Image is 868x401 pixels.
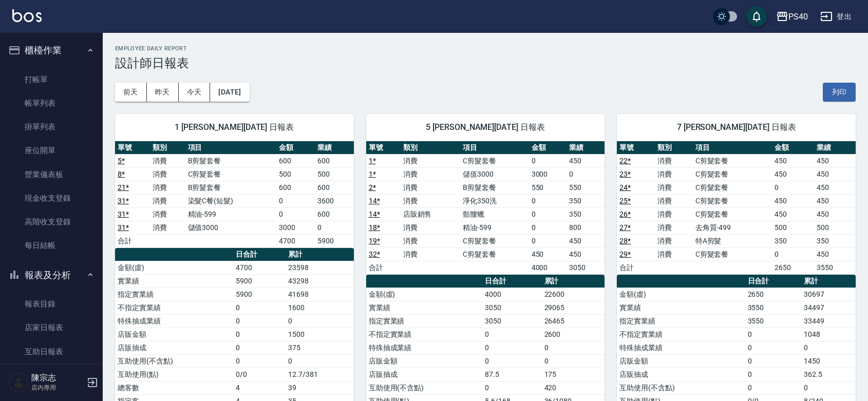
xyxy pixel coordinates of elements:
[4,186,99,210] a: 現金收支登錄
[276,154,315,167] td: 600
[801,354,856,368] td: 1450
[482,341,541,354] td: 0
[185,221,277,234] td: 儲值3000
[529,167,567,181] td: 3000
[745,275,802,288] th: 日合計
[529,221,567,234] td: 0
[233,301,286,314] td: 0
[150,141,185,155] th: 類別
[801,341,856,354] td: 0
[31,383,84,392] p: 店內專用
[233,328,286,341] td: 0
[401,221,460,234] td: 消費
[655,167,693,181] td: 消費
[4,37,99,64] button: 櫃檯作業
[816,7,856,26] button: 登出
[4,364,99,387] a: 互助排行榜
[115,314,233,328] td: 特殊抽成業績
[366,261,401,274] td: 合計
[115,341,233,354] td: 店販抽成
[482,328,541,341] td: 0
[179,83,211,102] button: 今天
[233,248,286,261] th: 日合計
[286,368,354,381] td: 12.7/381
[529,181,567,194] td: 550
[315,234,353,247] td: 5900
[482,314,541,328] td: 3050
[276,181,315,194] td: 600
[801,381,856,394] td: 0
[315,141,353,155] th: 業績
[655,247,693,261] td: 消費
[276,194,315,207] td: 0
[529,154,567,167] td: 0
[814,221,856,234] td: 500
[276,221,315,234] td: 3000
[401,247,460,261] td: 消費
[185,181,277,194] td: B剪髮套餐
[617,288,745,301] td: 金額(虛)
[233,288,286,301] td: 5900
[772,261,814,274] td: 2650
[4,163,99,186] a: 營業儀表板
[529,207,567,221] td: 0
[567,181,605,194] td: 550
[315,221,353,234] td: 0
[529,234,567,247] td: 0
[185,154,277,167] td: B剪髮套餐
[276,207,315,221] td: 0
[567,154,605,167] td: 450
[286,261,354,274] td: 23598
[655,181,693,194] td: 消費
[567,221,605,234] td: 800
[12,9,42,22] img: Logo
[366,381,483,394] td: 互助使用(不含點)
[567,234,605,247] td: 450
[693,167,772,181] td: C剪髮套餐
[150,167,185,181] td: 消費
[115,301,233,314] td: 不指定實業績
[655,141,693,155] th: 類別
[233,354,286,368] td: 0
[745,381,802,394] td: 0
[617,261,655,274] td: 合計
[655,154,693,167] td: 消費
[529,247,567,261] td: 450
[401,167,460,181] td: 消費
[460,247,529,261] td: C剪髮套餐
[567,141,605,155] th: 業績
[315,154,353,167] td: 600
[529,261,567,274] td: 4000
[617,314,745,328] td: 指定實業績
[814,247,856,261] td: 450
[233,261,286,274] td: 4700
[286,354,354,368] td: 0
[801,314,856,328] td: 33449
[115,56,856,70] h3: 設計師日報表
[772,181,814,194] td: 0
[147,83,179,102] button: 昨天
[185,167,277,181] td: C剪髮套餐
[115,328,233,341] td: 店販金額
[693,141,772,155] th: 項目
[693,234,772,247] td: 特A剪髮
[460,207,529,221] td: 骷髏蠟
[233,274,286,288] td: 5900
[150,154,185,167] td: 消費
[482,275,541,288] th: 日合計
[115,274,233,288] td: 實業績
[366,301,483,314] td: 實業績
[315,181,353,194] td: 600
[617,328,745,341] td: 不指定實業績
[115,45,856,52] h2: Employee Daily Report
[745,341,802,354] td: 0
[315,194,353,207] td: 3600
[814,141,856,155] th: 業績
[276,167,315,181] td: 500
[315,167,353,181] td: 500
[693,181,772,194] td: C剪髮套餐
[772,194,814,207] td: 450
[401,181,460,194] td: 消費
[233,314,286,328] td: 0
[772,207,814,221] td: 450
